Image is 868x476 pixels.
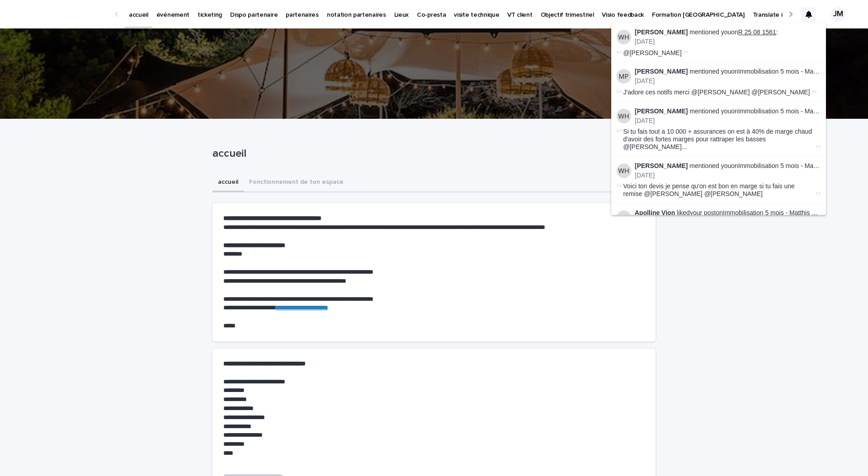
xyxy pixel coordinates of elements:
[18,5,106,23] img: Ls34BcGeRexTGTNfXpUC
[635,107,821,115] p: mentioned you on :
[635,162,688,169] strong: [PERSON_NAME]
[212,147,652,160] p: accueil
[738,162,848,169] a: Immobilisation 5 mois - Matthis Lieures
[617,163,631,178] img: William Hearsey
[635,209,675,216] strong: Apolline Vion
[831,7,845,22] div: JM
[738,68,848,75] a: Immobilisation 5 mois - Matthis Lieures
[617,109,631,123] img: William Hearsey
[623,89,810,96] span: J'adore ces notifs merci @[PERSON_NAME] @[PERSON_NAME]
[617,210,631,225] img: Apolline Vion
[635,209,821,217] p: liked your post on Immobilisation 5 mois - Matthis Lieures :
[623,49,682,56] span: @[PERSON_NAME]
[212,173,244,192] button: accueil
[635,28,821,36] p: mentioned you on :
[635,107,688,115] strong: [PERSON_NAME]
[635,68,821,75] p: mentioned you on :
[635,172,821,179] p: [DATE]
[623,128,814,150] span: Si tu fais tout a 10 000 + assurances on est à 40% de marge chaud d'avoir des fortes marges pour ...
[738,28,776,36] a: R 25 08 1561
[617,69,631,84] img: Maureen Pilaud
[635,162,821,170] p: mentioned you on :
[623,182,795,197] span: Voici ton devis je pense qu'on est bon en marge si tu fais une remise @[PERSON_NAME] @[PERSON_NAME]
[635,77,821,85] p: [DATE]
[635,28,688,36] strong: [PERSON_NAME]
[635,117,821,125] p: [DATE]
[617,30,631,44] img: William Hearsey
[635,68,688,75] strong: [PERSON_NAME]
[635,38,821,46] p: [DATE]
[738,107,848,115] a: Immobilisation 5 mois - Matthis Lieures
[244,173,349,192] button: Fonctionnement de ton espace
